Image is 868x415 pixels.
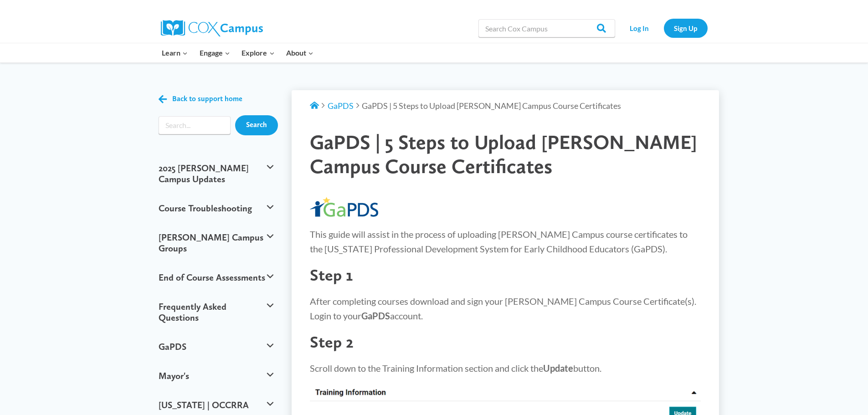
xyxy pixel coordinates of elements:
[200,47,230,59] span: Engage
[154,361,278,390] button: Mayor's
[310,332,701,352] h2: Step 2
[310,361,701,375] p: Scroll down to the Training Information section and click the button.
[310,130,697,178] span: GaPDS | 5 Steps to Upload [PERSON_NAME] Campus Course Certificates
[159,116,231,134] form: Search form
[361,310,390,321] strong: GaPDS
[154,154,278,194] button: 2025 [PERSON_NAME] Campus Updates
[235,115,278,135] input: Search
[154,263,278,292] button: End of Course Assessments
[154,223,278,263] button: [PERSON_NAME] Campus Groups
[162,47,188,59] span: Learn
[154,332,278,361] button: GaPDS
[161,20,263,36] img: Cox Campus
[478,19,615,37] input: Search Cox Campus
[156,43,319,62] nav: Primary Navigation
[286,47,313,59] span: About
[159,92,242,106] a: Back to support home
[328,101,354,111] a: GaPDS
[362,101,621,111] span: GaPDS | 5 Steps to Upload [PERSON_NAME] Campus Course Certificates
[154,194,278,223] button: Course Troubleshooting
[620,19,708,37] nav: Secondary Navigation
[310,101,319,111] a: Support Home
[172,95,242,103] span: Back to support home
[310,227,701,256] p: This guide will assist in the process of uploading [PERSON_NAME] Campus course certificates to th...
[310,265,701,285] h2: Step 1
[154,292,278,332] button: Frequently Asked Questions
[159,116,231,134] input: Search input
[664,19,708,37] a: Sign Up
[310,294,701,323] p: After completing courses download and sign your [PERSON_NAME] Campus Course Certificate(s). Login...
[241,47,274,59] span: Explore
[620,19,659,37] a: Log In
[543,363,573,374] strong: Update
